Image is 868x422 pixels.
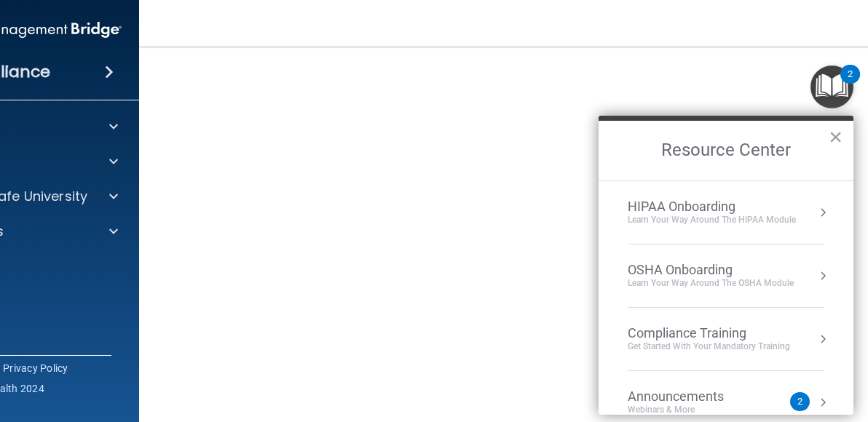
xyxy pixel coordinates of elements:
a: Privacy Policy [3,361,68,375]
h2: Resource Center [599,121,853,180]
div: Learn Your Way around the HIPAA module [628,214,796,226]
div: Get Started with your mandatory training [628,341,790,353]
div: Learn your way around the OSHA module [628,277,794,290]
div: Announcements [628,389,753,405]
div: HIPAA Onboarding [628,199,796,215]
div: Resource Center [599,116,853,415]
button: Close [829,125,843,148]
div: 2 [848,74,853,93]
div: OSHA Onboarding [628,262,794,278]
button: Open Resource Center, 2 new notifications [810,65,853,108]
iframe: Drift Widget Chat Controller [795,322,851,377]
div: Compliance Training [628,325,790,341]
div: Webinars & More [628,404,753,416]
